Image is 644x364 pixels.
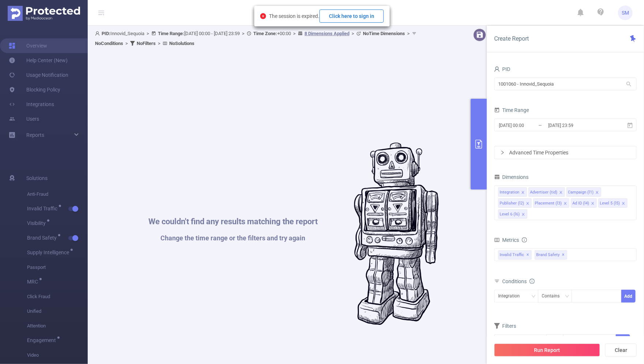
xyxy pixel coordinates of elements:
u: 8 Dimensions Applied [304,31,349,36]
span: > [156,41,163,46]
button: Run Report [494,344,600,357]
span: Dimensions [494,174,529,180]
span: Invalid Traffic [27,206,60,211]
i: icon: close [559,191,563,195]
span: Passport [27,260,88,275]
i: icon: close [564,202,567,206]
li: Campaign (l1) [567,187,601,197]
span: Invalid Traffic [498,250,532,260]
i: icon: down [565,294,569,299]
li: Ad ID (l4) [571,198,597,208]
img: Protected Media [8,6,80,21]
i: icon: close [526,202,530,206]
span: Video [27,348,88,363]
span: Conditions [502,278,535,284]
a: Reports [26,128,44,142]
a: Blocking Policy [9,82,60,97]
span: Brand Safety [535,250,567,260]
li: Advertiser (tid) [529,187,565,197]
span: Unified [27,304,88,319]
span: MRC [27,279,41,284]
span: Supply Intelligence [27,250,72,255]
span: > [240,31,247,36]
span: > [405,31,412,36]
span: Click Fraud [27,289,88,304]
li: Level 5 (l5) [598,198,628,208]
span: Metrics [494,237,519,243]
span: Anti-Fraud [27,187,88,202]
div: Advertiser (tid) [530,188,557,197]
span: Attention [27,319,88,333]
b: No Time Dimensions [363,31,405,36]
a: Integrations [9,97,54,112]
i: icon: user [494,66,500,72]
i: icon: close [591,202,595,206]
div: ≥ [550,335,558,347]
span: > [144,31,151,36]
span: SM [622,5,629,20]
span: Engagement [27,338,58,343]
b: No Filters [137,41,156,46]
span: Filters [494,323,516,329]
i: icon: close-circle [260,13,266,19]
button: Click here to sign in [319,10,384,23]
input: End date [548,120,607,130]
span: Time Range [494,107,529,113]
h1: We couldn't find any results matching the report [148,218,318,226]
span: > [291,31,298,36]
span: Visibility [27,221,48,226]
div: Placement (l3) [535,199,562,208]
span: Reports [26,132,44,138]
i: icon: info-circle [522,237,527,243]
button: Clear [605,344,637,357]
i: icon: info-circle [530,279,535,284]
span: ✕ [562,251,565,259]
li: Integration [498,187,527,197]
a: Overview [9,38,47,53]
i: icon: close [521,191,525,195]
div: Level 6 (l6) [500,210,520,219]
i: icon: right [500,150,505,155]
input: Start date [498,120,557,130]
div: Integration [498,290,525,302]
span: ✕ [527,251,530,259]
button: Add [621,290,636,303]
b: PID: [102,31,110,36]
div: icon: rightAdvanced Time Properties [495,146,636,159]
span: Brand Safety [27,235,59,240]
li: Level 6 (l6) [498,209,527,219]
i: icon: close [622,202,625,206]
div: Contains [542,290,565,302]
b: Time Range: [158,31,184,36]
i: icon: user [95,31,102,36]
li: Placement (l3) [533,198,569,208]
img: # [354,143,439,326]
a: Users [9,112,39,126]
span: Solutions [26,171,48,185]
div: Integration [500,188,519,197]
b: Time Zone: [253,31,277,36]
b: No Conditions [95,41,123,46]
div: Ad ID (l4) [572,199,589,208]
i: icon: close [522,213,525,217]
h1: Change the time range or the filters and try again [148,235,318,241]
a: Usage Notification [9,68,68,82]
span: Create Report [494,35,529,42]
i: icon: close [595,191,599,195]
span: The session is expired. [269,13,384,19]
span: > [123,41,130,46]
b: No Solutions [169,41,194,46]
a: Help Center (New) [9,53,68,68]
span: PID [494,66,510,72]
span: Innovid_Sequoia [DATE] 00:00 - [DATE] 23:59 +00:00 [95,31,418,46]
i: icon: down [531,294,536,299]
div: Level 5 (l5) [600,199,620,208]
li: Publisher (l2) [498,198,532,208]
span: > [349,31,356,36]
div: Campaign (l1) [568,188,594,197]
div: Publisher (l2) [500,199,524,208]
button: Add [616,334,630,347]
